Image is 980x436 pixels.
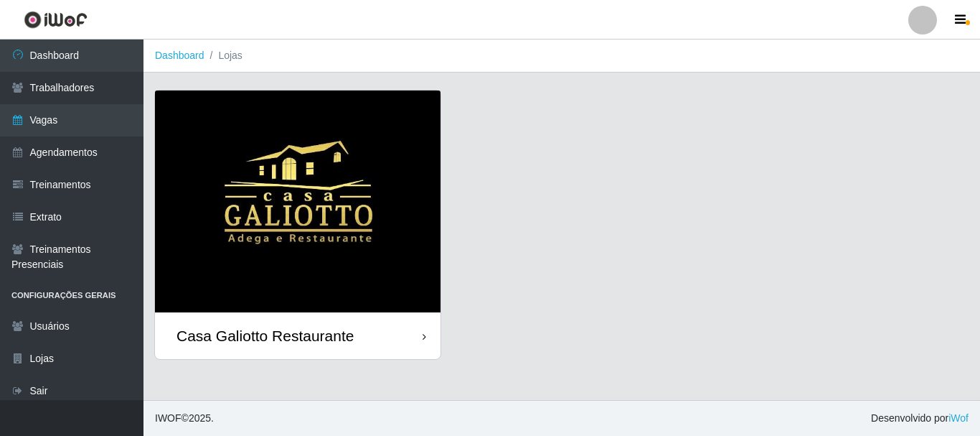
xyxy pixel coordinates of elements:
a: Dashboard [155,50,204,61]
span: IWOF [155,412,182,424]
a: Casa Galiotto Restaurante [155,91,440,359]
img: cardImg [155,91,440,312]
li: Lojas [204,48,242,63]
nav: breadcrumb [143,40,980,73]
a: iWof [948,412,969,424]
span: Desenvolvido por [871,411,969,426]
span: © 2025 . [155,411,214,426]
img: CoreUI Logo [24,11,88,29]
div: Casa Galiotto Restaurante [176,327,354,345]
